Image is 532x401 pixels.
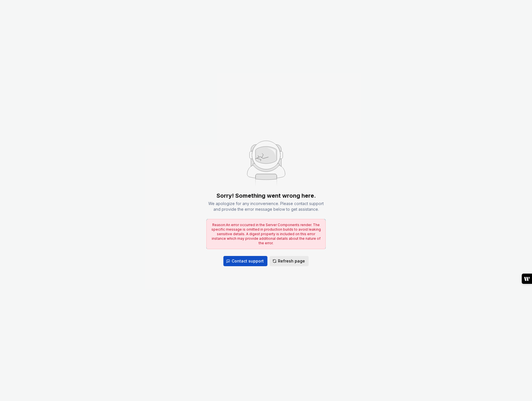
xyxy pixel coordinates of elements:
span: Refresh page [278,258,305,264]
span: Contact support [232,258,264,264]
span: Reason: An error occurred in the Server Components render. The specific message is omitted in pro... [211,223,321,245]
button: Contact support [223,256,267,266]
button: Refresh page [270,256,309,266]
div: We apologize for any inconvenience. Please contact support and provide the error message below to... [206,201,326,212]
div: Sorry! Something went wrong here. [217,192,316,200]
